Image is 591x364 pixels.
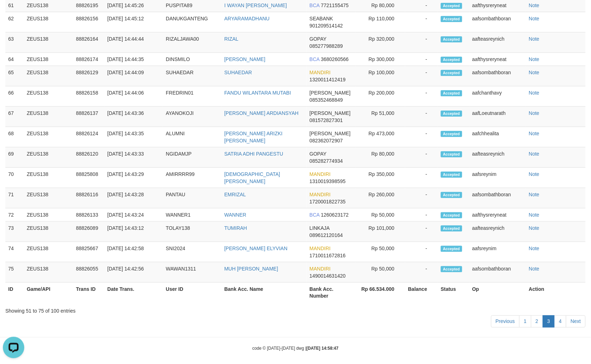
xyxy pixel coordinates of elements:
td: PANTAU [163,188,221,208]
a: MUH [PERSON_NAME] [224,266,278,272]
span: [PERSON_NAME] [310,110,351,116]
span: BCA [310,56,320,62]
span: Accepted [441,16,462,22]
td: aafteasreynich [469,222,526,242]
td: 88826055 [73,262,105,283]
span: MANDIRI [310,246,331,251]
a: [PERSON_NAME] ARIZKI [PERSON_NAME] [224,131,282,143]
td: 64 [5,53,24,66]
td: - [405,262,438,283]
span: Copy 085352468849 to clipboard [310,97,343,103]
span: Accepted [441,151,462,157]
span: [PERSON_NAME] [310,131,351,136]
td: 67 [5,107,24,127]
a: [PERSON_NAME] ARDIANSYAH [224,110,299,116]
a: Note [529,151,540,157]
td: - [405,86,438,107]
td: - [405,242,438,262]
td: aafsombathboran [469,262,526,283]
a: 2 [531,315,543,328]
td: 69 [5,147,24,168]
a: 4 [554,315,566,328]
button: Open LiveChat chat widget [3,3,24,24]
span: GOPAY [310,36,326,42]
td: aafsombathboran [469,66,526,86]
td: SUHAEDAR [163,66,221,86]
a: EMRIZAL [224,192,246,197]
a: Note [529,56,540,62]
td: 88826089 [73,222,105,242]
td: aafteasreynich [469,32,526,53]
td: ZEUS138 [24,168,73,188]
td: aafLoeutnarath [469,107,526,127]
span: MANDIRI [310,171,331,177]
span: Copy 1260623172 to clipboard [321,212,349,218]
td: [DATE] 14:43:24 [105,208,163,222]
td: ZEUS138 [24,262,73,283]
a: Note [529,225,540,231]
td: aafsreynim [469,242,526,262]
a: Note [529,110,540,116]
td: WAWAN1311 [163,262,221,283]
span: Copy 085277988289 to clipboard [310,43,343,49]
span: Copy 082362072907 to clipboard [310,138,343,143]
span: Accepted [441,226,462,232]
td: ZEUS138 [24,32,73,53]
a: ARYARAMADHANU [224,16,270,21]
td: ZEUS138 [24,222,73,242]
td: 62 [5,12,24,32]
td: aafsombathboran [469,12,526,32]
td: Rp 320,000 [356,32,405,53]
td: Rp 110,000 [356,12,405,32]
span: Copy 085282774934 to clipboard [310,158,343,164]
th: Action [526,283,586,303]
span: Accepted [441,3,462,9]
td: 88826133 [73,208,105,222]
td: 65 [5,66,24,86]
a: [PERSON_NAME] ELYVIAN [224,246,287,251]
td: [DATE] 14:42:58 [105,242,163,262]
span: Copy 901209514142 to clipboard [310,23,343,29]
td: [DATE] 14:44:06 [105,86,163,107]
td: ZEUS138 [24,53,73,66]
td: ALUMNI [163,127,221,147]
td: Rp 100,000 [356,66,405,86]
td: Rp 473,000 [356,127,405,147]
span: [PERSON_NAME] [310,90,351,96]
td: ZEUS138 [24,127,73,147]
td: AYANOKOJI [163,107,221,127]
td: aafsreynim [469,168,526,188]
td: 75 [5,262,24,283]
th: ID [5,283,24,303]
th: Trans ID [73,283,105,303]
td: aafsombathboran [469,188,526,208]
td: ZEUS138 [24,107,73,127]
a: I WAYAN [PERSON_NAME] [224,2,287,8]
td: Rp 50,000 [356,262,405,283]
span: Copy 7721155475 to clipboard [321,2,349,8]
td: 88826129 [73,66,105,86]
td: 88825808 [73,168,105,188]
td: [DATE] 14:42:56 [105,262,163,283]
td: ZEUS138 [24,66,73,86]
span: Copy 089612120164 to clipboard [310,232,343,238]
td: - [405,66,438,86]
a: SATRIA ADHI PANGESTU [224,151,283,157]
span: Copy 1710011672816 to clipboard [310,253,346,258]
a: WANNER [224,212,246,218]
td: - [405,208,438,222]
span: Accepted [441,266,462,272]
span: Accepted [441,57,462,63]
td: 88826124 [73,127,105,147]
a: Note [529,171,540,177]
th: Balance [405,283,438,303]
a: Note [529,70,540,75]
span: BCA [310,2,320,8]
td: aafchhealita [469,127,526,147]
strong: [DATE] 14:58:47 [306,346,338,351]
td: ZEUS138 [24,242,73,262]
td: aafthysreryneat [469,208,526,222]
span: MANDIRI [310,192,331,197]
td: ZEUS138 [24,86,73,107]
span: Accepted [441,70,462,76]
